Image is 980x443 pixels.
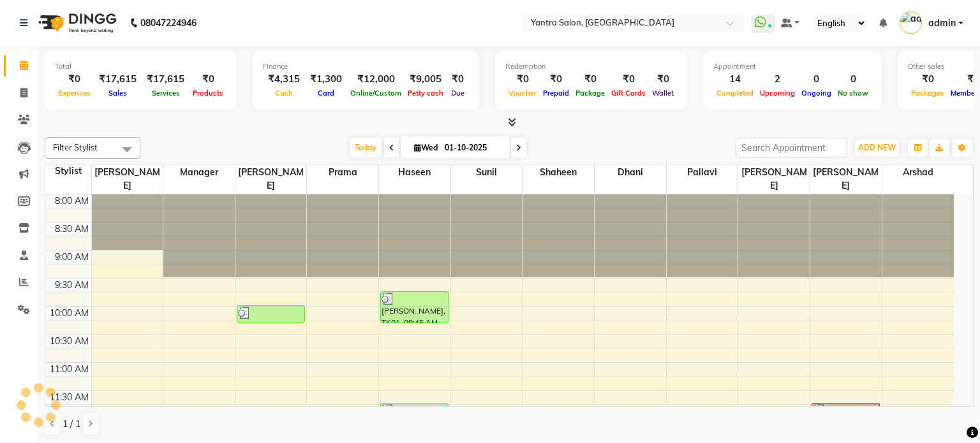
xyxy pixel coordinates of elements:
[189,89,226,98] span: Products
[347,72,405,87] div: ₹12,000
[47,307,91,320] div: 10:00 AM
[381,292,448,323] div: [PERSON_NAME], TK01, 09:45 AM-10:20 AM, Hair Wash & Conditioning,Blow Dry
[189,72,226,87] div: ₹0
[858,143,896,152] span: ADD NEW
[63,418,80,431] span: 1 / 1
[94,72,142,87] div: ₹17,615
[738,164,810,194] span: [PERSON_NAME]
[163,164,235,180] span: Manager
[142,72,189,87] div: ₹17,615
[713,89,757,98] span: Completed
[595,164,666,180] span: Dhani
[307,164,378,180] span: Prama
[92,164,163,194] span: [PERSON_NAME]
[855,139,899,157] button: ADD NEW
[263,72,305,87] div: ₹4,315
[505,89,540,98] span: Voucher
[55,72,94,87] div: ₹0
[140,5,197,41] b: 08047224946
[405,72,447,87] div: ₹9,005
[667,164,738,180] span: Pallavi
[713,61,872,72] div: Appointment
[736,138,847,157] input: Search Appointment
[505,72,540,87] div: ₹0
[53,142,98,152] span: Filter Stylist
[52,251,91,264] div: 9:00 AM
[757,89,798,98] span: Upcoming
[908,72,947,87] div: ₹0
[55,61,226,72] div: Total
[350,138,382,157] span: Today
[235,164,307,194] span: [PERSON_NAME]
[505,61,677,72] div: Redemption
[237,306,304,323] div: [PERSON_NAME], TK01, 10:00 AM-10:20 AM, Nail Polish
[608,89,649,98] span: Gift Cards
[379,164,450,180] span: Haseen
[572,89,608,98] span: Package
[52,279,91,292] div: 9:30 AM
[149,89,183,98] span: Services
[757,72,798,87] div: 2
[713,72,757,87] div: 14
[523,164,594,180] span: Shaheen
[55,89,94,98] span: Expenses
[649,72,677,87] div: ₹0
[572,72,608,87] div: ₹0
[381,403,448,433] div: [PERSON_NAME], TK02, 11:45 AM-12:20 PM, Blow Dry,Hair Wash & Conditioning
[33,5,120,41] img: logo
[263,61,469,72] div: Finance
[45,164,91,178] div: Stylist
[908,89,947,98] span: Packages
[451,164,523,180] span: Sunil
[52,194,91,208] div: 8:00 AM
[900,11,922,34] img: admin
[105,89,130,98] span: Sales
[835,72,872,87] div: 0
[798,72,835,87] div: 0
[812,403,879,415] div: [PERSON_NAME], TK02, 11:45 AM-12:00 PM, Hair Wash & Conditioning
[305,72,347,87] div: ₹1,300
[810,164,882,194] span: [PERSON_NAME]
[405,89,447,98] span: Petty cash
[448,89,468,98] span: Due
[347,89,405,98] span: Online/Custom
[47,363,91,376] div: 11:00 AM
[47,391,91,404] div: 11:30 AM
[441,138,505,157] input: 2025-10-01
[411,143,441,152] span: Wed
[52,222,91,236] div: 8:30 AM
[608,72,649,87] div: ₹0
[835,89,872,98] span: No show
[928,17,956,30] span: admin
[47,335,91,348] div: 10:30 AM
[315,89,338,98] span: Card
[272,89,296,98] span: Cash
[447,72,469,87] div: ₹0
[882,164,954,180] span: Arshad
[540,72,572,87] div: ₹0
[649,89,677,98] span: Wallet
[540,89,572,98] span: Prepaid
[798,89,835,98] span: Ongoing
